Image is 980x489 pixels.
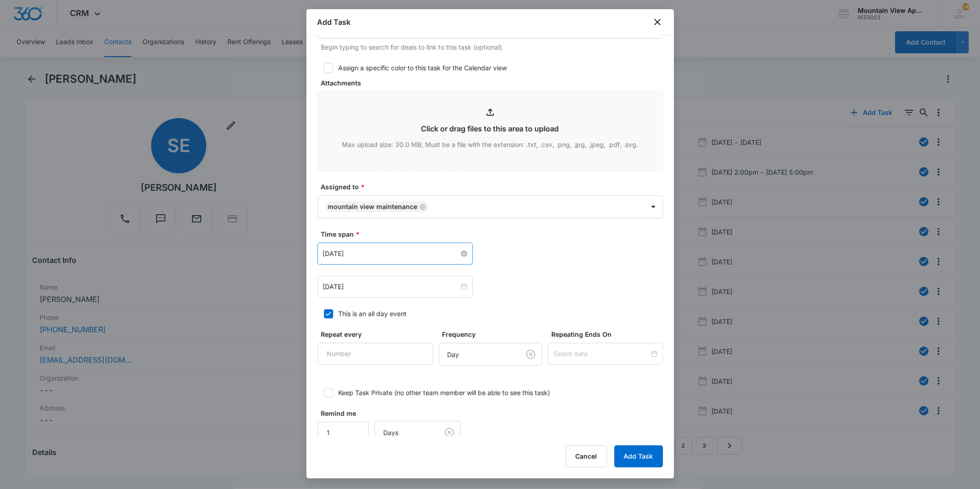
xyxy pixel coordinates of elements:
input: Click or drag files to this area to upload [318,92,663,171]
span: close-circle [461,284,467,290]
label: Time span [321,229,667,239]
label: Remind me [321,409,373,418]
input: Select date [553,349,649,359]
input: Number [317,343,433,365]
p: Begin typing to search for deals to link to this task (optional). [321,42,663,52]
h1: Add Task [317,17,351,28]
div: Keep Task Private (no other team member will be able to see this task) [339,388,550,398]
label: Repeating Ends On [551,330,666,339]
div: Remove Mountain View Maintenance [418,204,426,210]
input: May 16, 2023 [323,282,459,292]
label: Assigned to [321,182,667,192]
button: Clear [442,425,457,440]
button: Add Task [614,445,663,467]
button: Cancel [566,445,607,467]
div: Assign a specific color to this task for the Calendar view [339,63,507,73]
label: Attachments [321,78,667,88]
div: This is an all day event [339,309,407,318]
button: close [652,17,663,28]
span: close-circle [461,250,467,257]
span: Before Task Starts [466,434,522,444]
input: May 16, 2023 [323,249,459,259]
input: Number [317,422,369,444]
div: Mountain View Maintenance [328,204,418,210]
label: Repeat every [321,330,437,339]
button: Clear [523,347,538,362]
label: Frequency [442,330,546,339]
